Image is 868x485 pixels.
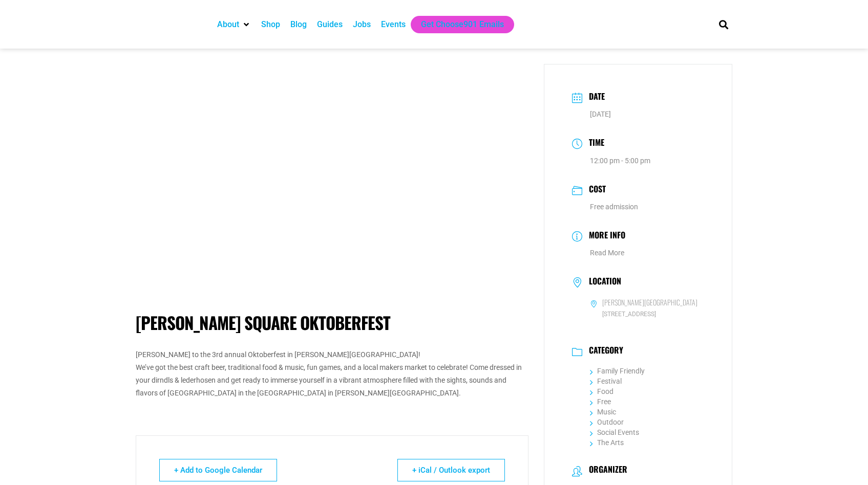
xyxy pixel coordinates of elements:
a: Guides [317,18,343,31]
img: 🍻 [420,349,429,357]
span: [DATE] [590,110,611,118]
div: Search [715,16,732,33]
a: Free [590,398,611,406]
div: [PERSON_NAME] to the 3rd annual Oktoberfest in [PERSON_NAME][GEOGRAPHIC_DATA]! [136,348,528,361]
a: Shop [261,18,280,31]
a: Family Friendly [590,367,645,375]
a: Jobs [353,18,371,31]
div: We’ve got the best craft beer, traditional food & music, fun games, and a local makers market to ... [136,361,528,400]
a: + Add to Google Calendar [159,459,277,481]
h3: Category [584,345,623,358]
abbr: 12:00 pm - 5:00 pm [590,157,650,165]
span: [STREET_ADDRESS] [590,310,705,319]
a: Read More [590,249,624,257]
dd: Free admission [572,201,705,213]
a: Festival [590,377,622,385]
h3: Date [584,90,605,105]
div: About [212,16,256,33]
img: Vibrant graphic poster for 2025 Overton Square Oktoberfest, showcasing beer, flowers, and wheat. ... [136,64,528,288]
h3: Location [584,276,621,289]
a: + iCal / Outlook export [397,459,505,481]
h3: Time [584,136,604,151]
a: Music [590,408,616,416]
h3: Cost [584,183,606,197]
h3: More Info [584,229,625,244]
a: Social Events [590,428,639,436]
h3: Organizer [584,465,627,477]
a: Get Choose901 Emails [421,18,504,31]
a: Events [381,18,406,31]
h6: [PERSON_NAME][GEOGRAPHIC_DATA] [602,298,697,307]
a: Outdoor [590,418,624,426]
a: The Arts [590,438,624,447]
a: Food [590,387,613,395]
a: About [217,18,239,31]
a: Blog [290,18,307,31]
h1: [PERSON_NAME] Square Oktoberfest [136,313,528,333]
nav: Main nav [212,16,702,33]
